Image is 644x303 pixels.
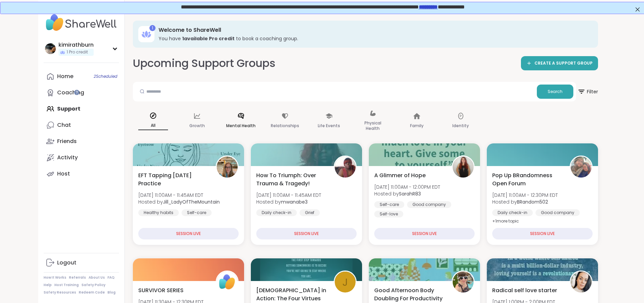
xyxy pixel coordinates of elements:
[453,272,474,293] img: Adrienne_QueenOfTheDawn
[281,199,308,205] b: mwanabe3
[452,122,469,130] p: Identity
[94,74,117,79] span: 2 Scheduled
[577,82,598,101] button: Filter
[159,26,589,34] h3: Welcome to ShareWell
[57,259,76,266] div: Logout
[374,286,444,303] span: Good Afternoon Body Doubling For Productivity
[271,122,299,130] p: Relationships
[182,209,212,216] div: Self-care
[492,228,593,239] div: SESSION LIVE
[57,73,73,80] div: Home
[217,157,238,178] img: Jill_LadyOfTheMountain
[138,228,239,239] div: SESSION LIVE
[108,275,115,280] a: FAQ
[44,85,119,101] a: Coaching
[256,209,297,216] div: Daily check-in
[81,283,105,287] a: Safety Policy
[54,283,79,287] a: Host Training
[256,171,326,188] span: How To Triumph: Over Trauma & Tragedy!
[79,290,105,295] a: Redeem Code
[492,209,533,216] div: Daily check-in
[492,171,562,188] span: Pop Up BRandomness Open Forum
[138,199,220,205] span: Hosted by
[138,286,184,295] span: SURVIVOR SERIES
[45,43,56,54] img: kimirathburn
[534,61,593,66] span: CREATE A SUPPORT GROUP
[226,122,256,130] p: Mental Health
[138,171,208,188] span: EFT Tapping [DATE] Practice
[108,290,116,295] a: Blog
[138,121,168,130] p: All
[44,68,119,85] a: Home2Scheduled
[374,190,440,197] span: Hosted by
[256,286,326,303] span: [DEMOGRAPHIC_DATA] in Action: The Four Virtues
[318,122,340,130] p: Life Events
[453,157,474,178] img: SarahR83
[163,199,220,205] b: Jill_LadyOfTheMountain
[374,171,426,180] span: A Glimmer of Hope
[342,274,348,290] span: J
[517,199,548,205] b: BRandom502
[358,119,388,133] p: Physical Health
[57,170,70,178] div: Host
[492,192,558,199] span: [DATE] 11:00AM - 12:30PM EDT
[256,199,321,205] span: Hosted by
[44,133,119,149] a: Friends
[159,35,589,42] h3: You have to book a coaching group.
[217,272,238,293] img: ShareWell
[44,166,119,182] a: Host
[74,90,79,95] iframe: Spotlight
[44,11,119,34] img: ShareWell Nav Logo
[138,192,220,199] span: [DATE] 11:00AM - 11:45AM EDT
[182,35,235,42] b: 1 available Pro credit
[374,184,440,190] span: [DATE] 11:00AM - 12:00PM EDT
[57,121,71,129] div: Chat
[374,228,475,239] div: SESSION LIVE
[256,192,321,199] span: [DATE] 11:00AM - 11:45AM EDT
[44,149,119,166] a: Activity
[256,228,357,239] div: SESSION LIVE
[44,290,76,295] a: Safety Resources
[44,283,52,287] a: Help
[89,275,105,280] a: About Us
[537,85,573,99] button: Search
[571,272,592,293] img: KindLiz
[410,122,424,130] p: Family
[300,209,320,216] div: Grief
[69,275,86,280] a: Referrals
[67,49,88,55] span: 1 Pro credit
[535,209,580,216] div: Good company
[149,25,156,31] div: 1
[44,275,66,280] a: How It Works
[58,41,94,49] div: kimirathburn
[577,84,598,100] span: Filter
[521,56,598,70] a: CREATE A SUPPORT GROUP
[138,209,179,216] div: Healthy habits
[399,190,421,197] b: SarahR83
[492,199,558,205] span: Hosted by
[548,89,563,95] span: Search
[189,122,205,130] p: Growth
[374,201,404,208] div: Self-care
[44,255,119,271] a: Logout
[492,286,557,295] span: Radical self love starter
[571,157,592,178] img: BRandom502
[133,56,276,71] h2: Upcoming Support Groups
[57,138,77,145] div: Friends
[57,89,84,96] div: Coaching
[374,211,403,217] div: Self-love
[44,117,119,133] a: Chat
[407,201,451,208] div: Good company
[335,157,356,178] img: mwanabe3
[57,154,78,161] div: Activity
